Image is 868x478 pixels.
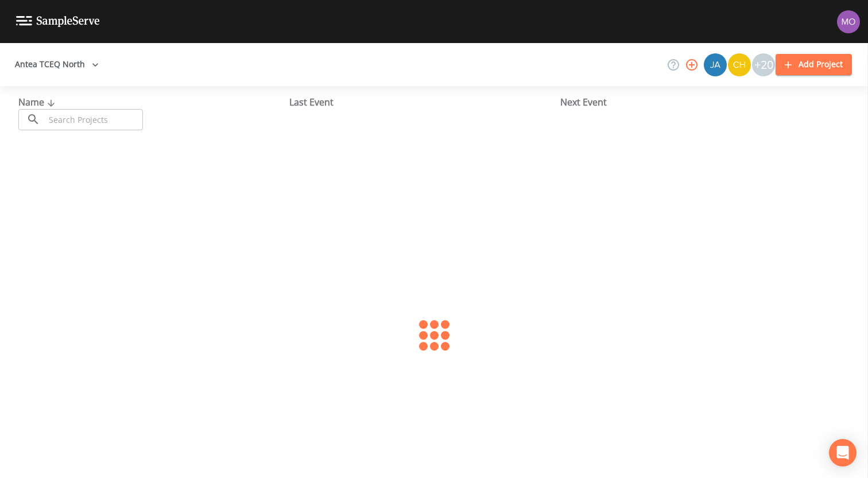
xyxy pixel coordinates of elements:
[18,96,58,108] span: Name
[728,53,751,76] img: c74b8b8b1c7a9d34f67c5e0ca157ed15
[703,53,727,76] div: James Whitmire
[10,54,103,75] button: Antea TCEQ North
[16,16,100,27] img: logo
[704,53,727,76] img: 2e773653e59f91cc345d443c311a9659
[837,10,860,33] img: 4e251478aba98ce068fb7eae8f78b90c
[727,53,751,76] div: Charles Medina
[289,95,560,109] div: Last Event
[752,53,775,76] div: +20
[45,109,143,130] input: Search Projects
[560,95,831,109] div: Next Event
[776,54,852,75] button: Add Project
[829,439,857,467] div: Open Intercom Messenger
